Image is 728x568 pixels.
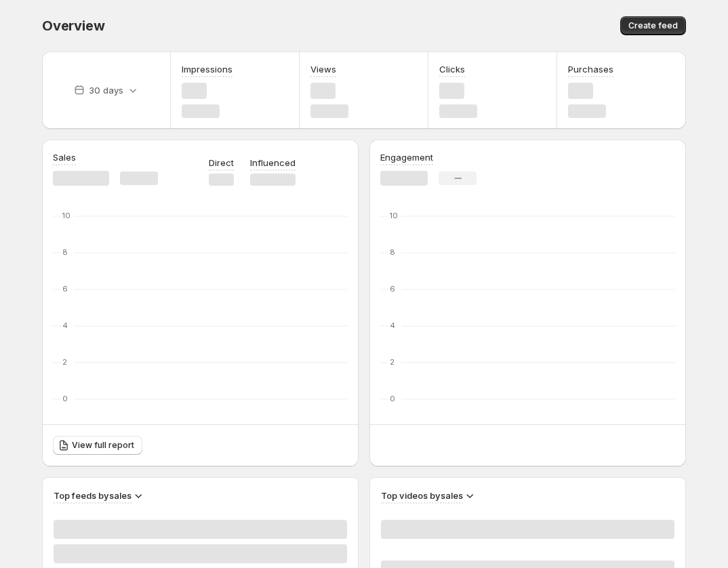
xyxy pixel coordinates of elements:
span: Create feed [628,20,678,31]
span: Overview [42,18,104,34]
h3: Sales [53,150,76,164]
p: 30 days [89,83,123,97]
span: View full report [72,440,134,451]
text: 2 [390,357,395,367]
h3: Views [310,62,336,76]
text: 6 [390,284,395,293]
text: 10 [62,211,70,220]
h3: Impressions [182,62,232,76]
text: 0 [62,394,68,403]
text: 4 [62,321,68,330]
text: 10 [390,211,398,220]
p: Influenced [250,156,296,169]
p: Direct [209,156,234,169]
text: 2 [62,357,67,367]
text: 8 [62,247,68,257]
text: 8 [390,247,395,257]
text: 4 [390,321,395,330]
h3: Clicks [439,62,465,76]
text: 0 [390,394,395,403]
text: 6 [62,284,68,293]
h3: Purchases [568,62,613,76]
a: View full report [53,436,142,455]
button: Create feed [620,16,686,35]
h3: Top videos by sales [381,489,463,502]
h3: Top feeds by sales [54,489,132,502]
h3: Engagement [380,150,433,164]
